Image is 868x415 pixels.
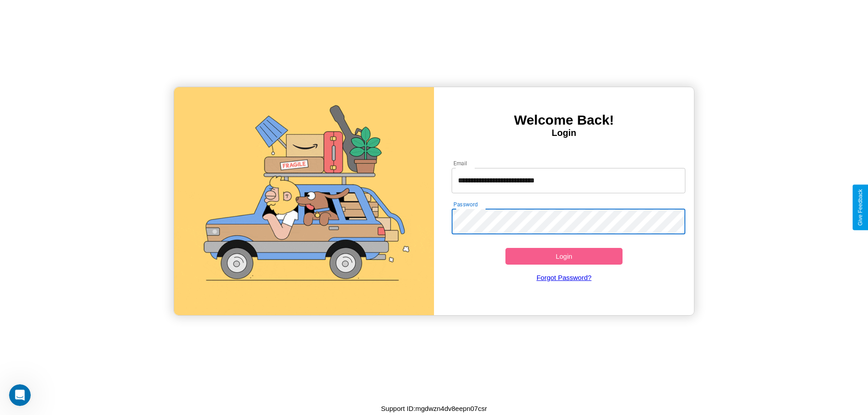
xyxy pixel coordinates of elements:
h3: Welcome Back! [434,112,694,128]
label: Email [453,159,467,167]
p: Support ID: mgdwzn4dv8eepn07csr [381,402,487,415]
h4: Login [434,128,694,138]
img: gif [174,87,434,315]
iframe: Intercom live chat [9,384,31,406]
label: Password [453,201,477,208]
a: Forgot Password? [447,265,681,290]
button: Login [505,248,623,265]
div: Give Feedback [857,189,863,226]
